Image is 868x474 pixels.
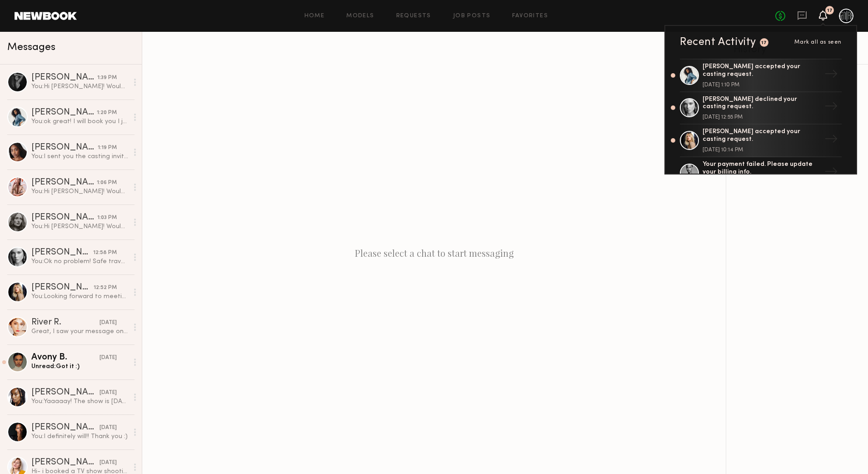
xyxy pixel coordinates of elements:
[93,249,117,257] div: 12:58 PM
[31,362,128,371] div: Unread: Got it :)
[680,37,756,48] div: Recent Activity
[680,157,842,190] a: Your payment failed. Please update your billing info.→
[761,40,767,45] div: 17
[31,318,100,327] div: River R.
[31,283,94,292] div: [PERSON_NAME]
[31,213,97,222] div: [PERSON_NAME]
[31,152,128,161] div: You: I sent you the casting invite with the address on it. Can you come by [DATE] or [DATE] betwe...
[703,147,821,153] div: [DATE] 10:14 PM
[453,13,491,19] a: Job Posts
[31,423,100,432] div: [PERSON_NAME]
[100,424,117,432] div: [DATE]
[680,125,842,157] a: [PERSON_NAME] accepted your casting request.[DATE] 10:14 PM→
[31,353,100,362] div: Avony B.
[31,108,97,117] div: [PERSON_NAME]
[31,187,128,196] div: You: Hi [PERSON_NAME]! Would love to have you for my show are you available [DATE] or Sun between...
[31,397,128,406] div: You: Yaaaaay! The show is [DATE] 4pm. Its a really short show. Are you free that day?
[703,63,821,79] div: [PERSON_NAME] accepted your casting request.
[31,292,128,301] div: You: Looking forward to meeting you!
[821,129,842,152] div: →
[703,128,821,144] div: [PERSON_NAME] accepted your casting request.
[304,13,325,19] a: Home
[680,59,842,92] a: [PERSON_NAME] accepted your casting request.[DATE] 1:10 PM→
[396,13,431,19] a: Requests
[97,214,117,222] div: 1:03 PM
[31,143,98,152] div: [PERSON_NAME]
[827,8,833,13] div: 17
[94,284,117,292] div: 12:52 PM
[31,388,100,397] div: [PERSON_NAME]
[97,179,117,187] div: 1:06 PM
[821,64,842,87] div: →
[31,432,128,441] div: You: I definitely will!! Thank you :)
[680,92,842,125] a: [PERSON_NAME] declined your casting request.[DATE] 12:55 PM→
[100,459,117,467] div: [DATE]
[31,73,97,82] div: [PERSON_NAME]
[703,96,821,111] div: [PERSON_NAME] declined your casting request.
[31,257,128,266] div: You: Ok no problem! Safe travels!
[100,389,117,397] div: [DATE]
[100,354,117,362] div: [DATE]
[703,82,821,88] div: [DATE] 1:10 PM
[98,144,117,152] div: 1:19 PM
[346,13,374,19] a: Models
[31,327,128,336] div: Great, I saw your message on Instagram too. See you [DATE]!
[31,82,128,91] div: You: Hi [PERSON_NAME]! Would love to have you for my show are you available [DATE] or [DATE] betw...
[100,319,117,327] div: [DATE]
[821,161,842,185] div: →
[31,248,93,257] div: [PERSON_NAME]
[512,13,548,19] a: Favorites
[794,40,842,45] span: Mark all as seen
[31,178,97,187] div: [PERSON_NAME]
[7,42,55,53] span: Messages
[142,32,726,474] div: Please select a chat to start messaging
[31,117,128,126] div: You: ok great! I will book you I just can't send address or phone number in the messages. Can't w...
[703,161,821,176] div: Your payment failed. Please update your billing info.
[31,222,128,231] div: You: Hi [PERSON_NAME]! Would love to have you for my show are you available [DATE] or Sun between...
[821,96,842,120] div: →
[703,115,821,120] div: [DATE] 12:55 PM
[31,458,100,467] div: [PERSON_NAME]
[97,109,117,117] div: 1:20 PM
[97,74,117,82] div: 1:39 PM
